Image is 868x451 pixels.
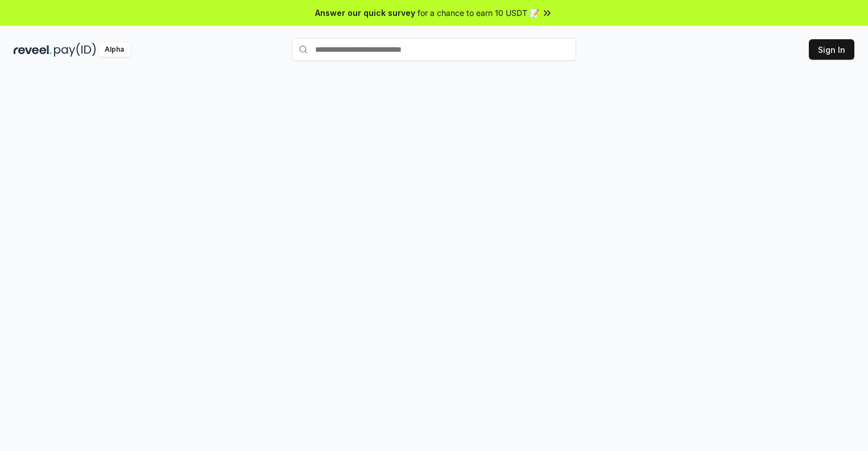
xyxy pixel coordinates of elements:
[54,43,96,57] img: pay_id
[809,39,854,60] button: Sign In
[98,43,130,57] div: Alpha
[14,43,52,57] img: reveel_dark
[315,7,415,19] span: Answer our quick survey
[418,7,539,19] span: for a chance to earn 10 USDT 📝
